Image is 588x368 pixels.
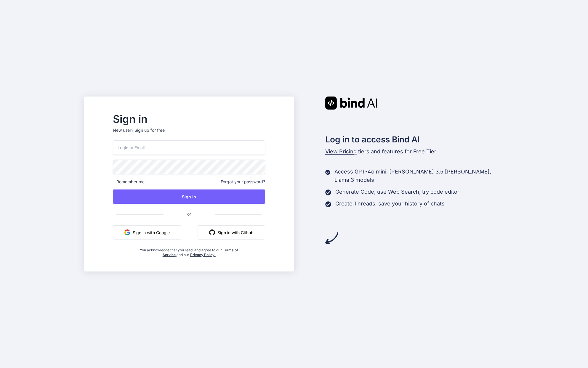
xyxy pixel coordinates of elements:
[221,179,265,185] span: Forgot your password?
[163,248,238,257] a: Terms of Service
[113,114,265,124] h2: Sign in
[334,168,504,184] p: Access GPT-4o mini, [PERSON_NAME] 3.5 [PERSON_NAME], Llama 3 models
[113,140,265,155] input: Login or Email
[164,207,215,221] span: or
[325,232,338,245] img: arrow
[113,127,265,140] p: New user?
[325,148,357,155] span: View Pricing
[325,133,504,146] h2: Log in to access Bind AI
[209,229,215,235] img: github
[335,200,445,208] p: Create Threads, save your history of chats
[325,97,377,110] img: Bind AI logo
[325,147,504,156] p: tiers and features for Free Tier
[113,189,265,204] button: Sign In
[113,179,145,185] span: Remember me
[113,225,181,240] button: Sign in with Google
[134,127,165,133] div: Sign up for free
[124,229,130,235] img: google
[138,244,240,257] div: You acknowledge that you read, and agree to our and our
[190,253,216,257] a: Privacy Policy.
[198,225,265,240] button: Sign in with Github
[335,188,459,196] p: Generate Code, use Web Search, try code editor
